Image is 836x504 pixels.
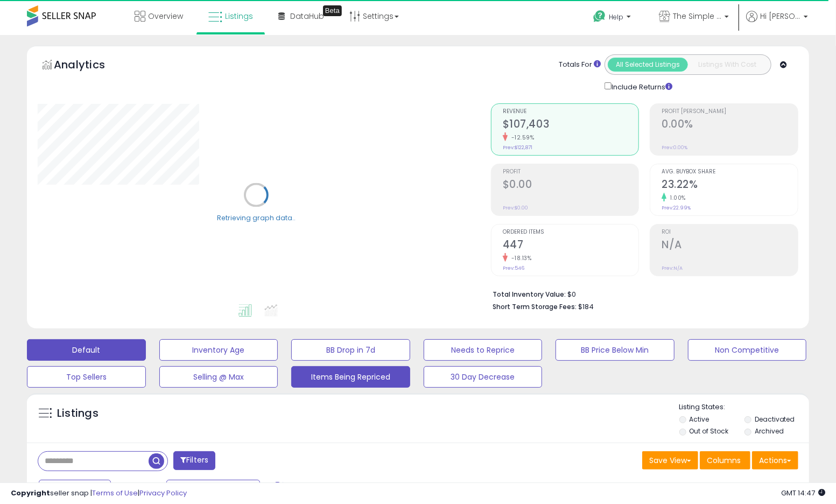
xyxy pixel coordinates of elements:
h2: 447 [503,239,639,253]
button: Last 7 Days [39,480,111,498]
h2: N/A [662,239,798,253]
small: -12.59% [508,134,535,142]
span: Profit [503,169,639,175]
h5: Listings [57,406,99,421]
h2: 23.22% [662,178,798,193]
span: ROI [662,229,798,235]
label: Deactivated [755,415,795,424]
span: DataHub [290,11,324,22]
div: Totals For [559,60,601,70]
span: Revenue [503,109,639,115]
h2: $107,403 [503,118,639,132]
button: Columns [700,451,750,470]
button: Default [27,339,146,361]
button: Sep-26 - Oct-02 [166,480,260,498]
span: Listings [225,11,253,22]
small: Prev: 22.99% [662,205,691,211]
label: Archived [755,426,784,436]
button: Listings With Cost [687,58,768,72]
button: Non Competitive [688,339,807,361]
h5: Analytics [54,57,126,75]
span: The Simple Store [673,11,721,22]
li: $0 [493,287,790,300]
a: Help [585,2,642,35]
button: Inventory Age [159,339,278,361]
button: Selling @ Max [159,366,278,388]
button: Top Sellers [27,366,146,388]
button: Filters [173,451,215,470]
label: Active [690,415,709,424]
small: -18.13% [508,254,532,262]
small: 1.00% [666,194,686,202]
div: Retrieving graph data.. [217,213,296,223]
b: Short Term Storage Fees: [493,302,577,311]
span: Help [609,12,623,22]
button: BB Drop in 7d [291,339,410,361]
button: All Selected Listings [608,58,688,72]
a: Terms of Use [92,488,138,498]
small: Prev: 546 [503,265,524,271]
h2: 0.00% [662,118,798,132]
a: Privacy Policy [139,488,187,498]
a: Hi [PERSON_NAME] [746,11,808,35]
button: Needs to Reprice [424,339,543,361]
button: BB Price Below Min [556,339,675,361]
span: Columns [707,455,741,466]
button: Actions [752,451,798,470]
span: $184 [578,302,594,312]
span: Overview [148,11,183,22]
button: 30 Day Decrease [424,366,543,388]
h2: $0.00 [503,178,639,193]
div: Tooltip anchor [323,5,342,16]
span: Ordered Items [503,229,639,235]
button: Items Being Repriced [291,366,410,388]
small: Prev: $0.00 [503,205,528,211]
small: Prev: 0.00% [662,144,687,151]
label: Out of Stock [690,426,729,436]
div: seller snap | | [11,488,187,499]
span: 2025-10-10 14:47 GMT [781,488,825,498]
span: Profit [PERSON_NAME] [662,109,798,115]
span: Avg. Buybox Share [662,169,798,175]
span: Hi [PERSON_NAME] [760,11,800,22]
small: Prev: N/A [662,265,683,271]
button: Save View [642,451,698,470]
small: Prev: $122,871 [503,144,532,151]
strong: Copyright [11,488,50,498]
div: Include Returns [596,80,685,93]
i: Get Help [593,10,606,23]
p: Listing States: [679,402,809,412]
b: Total Inventory Value: [493,290,566,299]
